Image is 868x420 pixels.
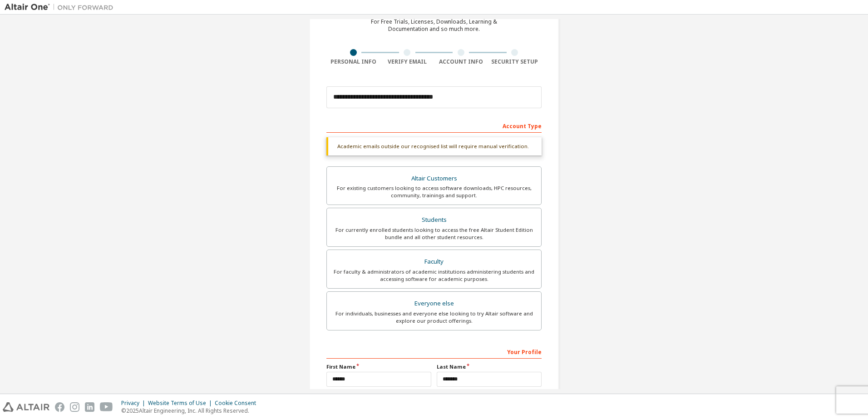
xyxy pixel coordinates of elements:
div: For individuals, businesses and everyone else looking to try Altair software and explore our prod... [332,310,536,325]
div: Account Info [434,58,488,65]
p: © 2025 Altair Engineering, Inc. All Rights Reserved. [121,407,261,415]
div: Your Profile [326,344,542,359]
div: Cookie Consent [215,400,261,407]
div: Account Type [326,118,542,133]
label: First Name [326,363,431,370]
img: instagram.svg [70,402,79,412]
div: Privacy [121,400,148,407]
div: For Free Trials, Licenses, Downloads, Learning & Documentation and so much more. [371,18,497,33]
img: facebook.svg [55,402,64,412]
div: Verify Email [380,58,434,65]
div: Security Setup [488,58,542,65]
div: Personal Info [326,58,380,65]
img: youtube.svg [100,402,113,412]
img: linkedin.svg [85,402,94,412]
label: Last Name [437,363,542,370]
div: Faculty [332,255,536,268]
div: Altair Customers [332,172,536,185]
img: altair_logo.svg [3,402,49,412]
div: Academic emails outside our recognised list will require manual verification. [326,137,542,155]
div: Everyone else [332,297,536,310]
div: Website Terms of Use [148,400,215,407]
div: For currently enrolled students looking to access the free Altair Student Edition bundle and all ... [332,226,536,241]
img: Altair One [5,3,118,12]
div: Students [332,214,536,226]
div: For faculty & administrators of academic institutions administering students and accessing softwa... [332,268,536,283]
div: For existing customers looking to access software downloads, HPC resources, community, trainings ... [332,185,536,199]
